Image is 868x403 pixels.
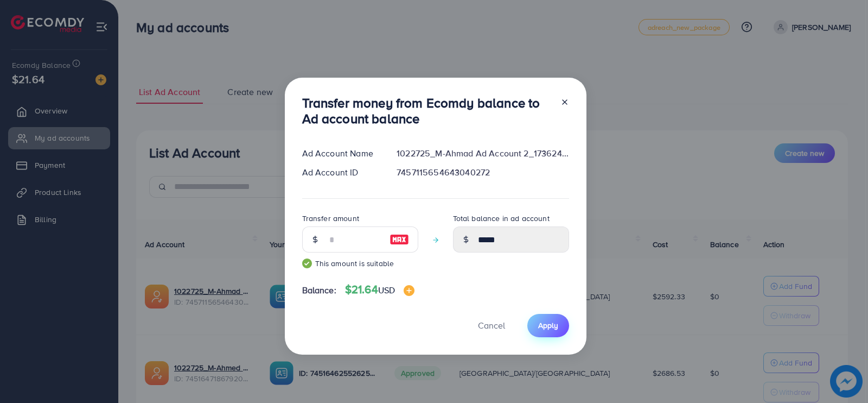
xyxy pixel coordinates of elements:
[302,284,336,297] span: Balance:
[478,319,505,331] span: Cancel
[293,147,388,160] div: Ad Account Name
[302,95,552,127] h3: Transfer money from Ecomdy balance to Ad account balance
[345,283,414,297] h4: $21.64
[390,233,409,246] img: image
[302,259,312,268] img: guide
[538,320,558,331] span: Apply
[388,166,577,179] div: 7457115654643040272
[302,258,418,269] small: This amount is suitable
[302,213,359,224] label: Transfer amount
[404,285,414,296] img: image
[388,147,577,160] div: 1022725_M-Ahmad Ad Account 2_1736245040763
[464,314,519,337] button: Cancel
[527,314,569,337] button: Apply
[453,213,550,224] label: Total balance in ad account
[378,284,395,296] span: USD
[293,166,388,179] div: Ad Account ID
